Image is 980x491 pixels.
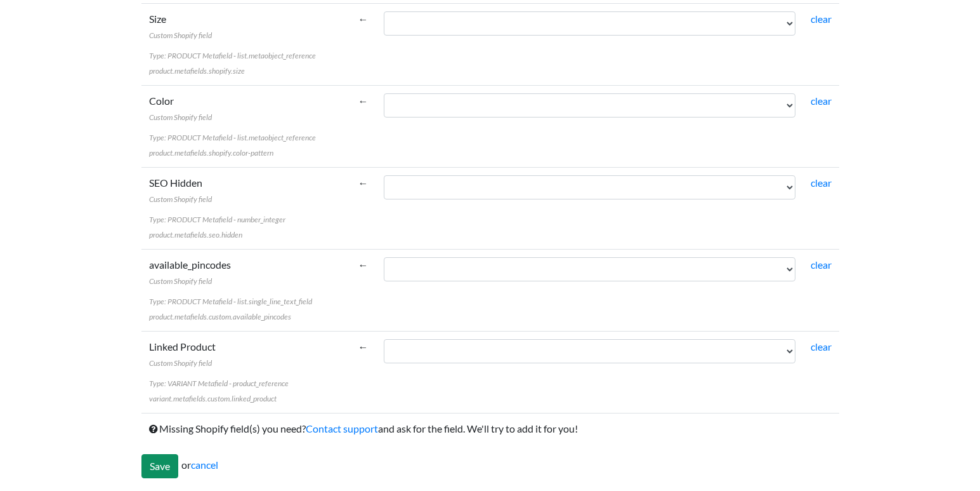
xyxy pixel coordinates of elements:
label: Color [149,93,212,124]
a: clear [811,259,832,271]
span: product.metafields.seo.hidden [149,230,242,239]
a: cancel [191,459,218,471]
span: variant.metafields.custom.linked_product [149,394,277,403]
span: Type: PRODUCT Metafield - list.single_line_text_field [149,297,312,306]
span: Type: PRODUCT Metafield - number_integer [149,215,285,224]
a: clear [811,13,832,25]
input: Save [141,454,178,478]
span: product.metafields.shopify.color-pattern [149,148,273,158]
label: Linked Product [149,339,216,370]
a: clear [811,95,832,107]
td: ← [351,3,376,85]
span: Custom Shopify field [149,112,212,122]
td: ← [351,85,376,167]
div: or [141,454,839,478]
td: ← [351,331,376,413]
label: Size [149,11,212,42]
span: product.metafields.shopify.size [149,66,245,76]
label: available_pincodes [149,257,231,288]
span: Custom Shopify field [149,276,212,286]
label: SEO Hidden [149,175,212,206]
span: Custom Shopify field [149,358,212,368]
td: ← [351,249,376,331]
span: Type: PRODUCT Metafield - list.metaobject_reference [149,51,316,60]
td: Missing Shopify field(s) you need? and ask for the field. We'll try to add it for you! [141,413,839,444]
iframe: Drift Widget Chat Controller [917,427,965,476]
a: Contact support [306,422,378,434]
span: product.metafields.custom.available_pincodes [149,312,291,321]
span: Type: VARIANT Metafield - product_reference [149,379,289,388]
span: Custom Shopify field [149,30,212,40]
a: clear [811,340,832,353]
a: clear [811,177,832,189]
span: Custom Shopify field [149,194,212,204]
span: Type: PRODUCT Metafield - list.metaobject_reference [149,133,316,142]
td: ← [351,167,376,249]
